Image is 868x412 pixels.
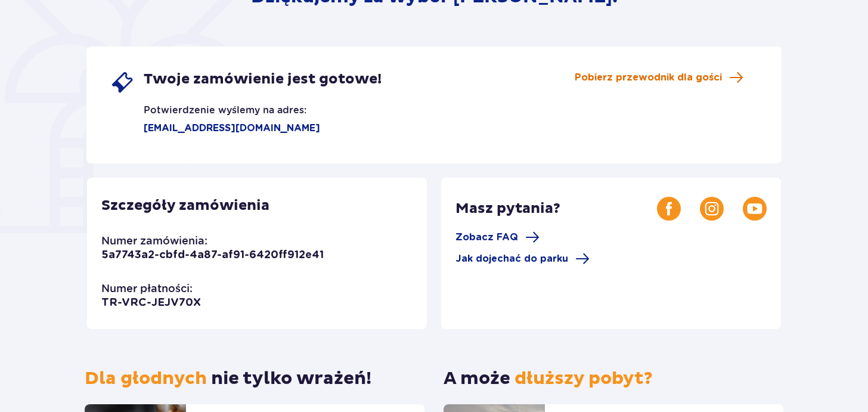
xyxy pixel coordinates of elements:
p: [EMAIL_ADDRESS][DOMAIN_NAME] [110,122,320,135]
p: nie tylko wrażeń! [85,367,371,390]
p: Numer zamówienia: [101,234,207,248]
p: 5a7743a2-cbfd-4a87-af91-6420ff912e41 [101,248,324,262]
span: Dla głodnych [85,367,207,389]
img: Instagram [700,197,724,221]
span: Jak dojechać do parku [455,252,568,265]
img: Facebook [657,197,681,221]
img: single ticket icon [110,70,134,94]
span: Twoje zamówienie jest gotowe! [144,70,382,88]
p: Masz pytania? [455,200,657,218]
p: TR-VRC-JEJV70X [101,296,201,310]
a: Jak dojechać do parku [455,252,590,266]
img: Youtube [743,197,767,221]
span: Zobacz FAQ [455,231,518,244]
p: Numer płatności: [101,281,193,296]
p: A może [444,367,653,390]
p: Potwierdzenie wyślemy na adres: [110,94,306,117]
a: Zobacz FAQ [455,230,540,244]
span: dłuższy pobyt? [514,367,653,389]
span: Pobierz przewodnik dla gości [575,71,722,84]
a: Pobierz przewodnik dla gości [575,70,743,85]
p: Szczegóły zamówienia [101,197,269,215]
